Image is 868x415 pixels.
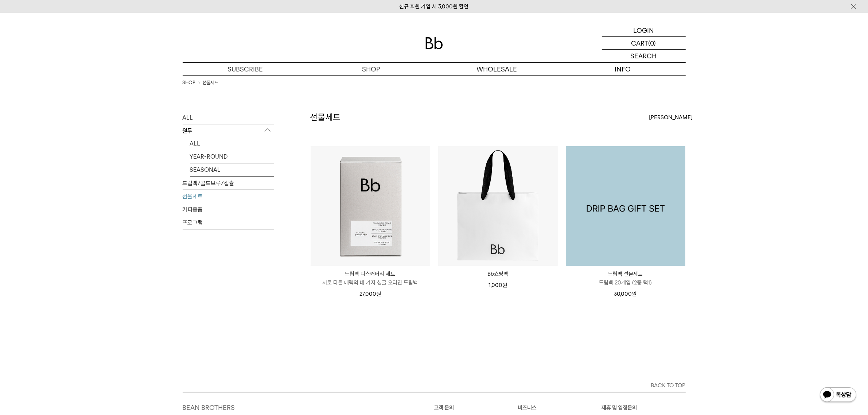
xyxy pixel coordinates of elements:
[602,403,686,412] p: 제휴 및 입점문의
[183,404,235,411] a: BEAN BROTHERS
[310,111,341,124] h2: 선물세트
[376,291,381,297] span: 원
[183,379,686,392] button: BACK TO TOP
[602,37,686,50] a: CART (0)
[190,163,274,176] a: SEASONAL
[489,282,507,288] span: 1,000
[183,111,274,124] a: ALL
[631,50,657,62] p: SEARCH
[183,203,274,216] a: 커피용품
[566,278,685,287] p: 드립백 20개입 (2종 택1)
[602,24,686,37] a: LOGIN
[614,291,637,297] span: 30,000
[631,37,649,49] p: CART
[308,63,434,75] a: SHOP
[566,146,685,266] img: 1000000068_add2_01.png
[183,79,195,86] a: SHOP
[819,387,857,404] img: 카카오톡 채널 1:1 채팅 버튼
[183,216,274,229] a: 프로그램
[311,278,430,287] p: 서로 다른 매력의 네 가지 싱글 오리진 드립백
[560,63,686,75] p: INFO
[183,124,274,137] p: 원두
[518,403,602,412] p: 비즈니스
[566,146,685,266] a: 드립백 선물세트
[311,269,430,278] p: 드립백 디스커버리 세트
[190,137,274,150] a: ALL
[311,146,430,266] img: 드립백 디스커버리 세트
[438,146,558,266] img: Bb쇼핑백
[183,177,274,190] a: 드립백/콜드브루/캡슐
[311,269,430,287] a: 드립백 디스커버리 세트 서로 다른 매력의 네 가지 싱글 오리진 드립백
[183,63,308,75] a: SUBSCRIBE
[649,113,693,122] span: [PERSON_NAME]
[632,291,637,297] span: 원
[434,403,518,412] p: 고객 문의
[190,150,274,163] a: YEAR-ROUND
[425,37,443,49] img: 로고
[566,269,685,278] p: 드립백 선물세트
[359,291,381,297] span: 27,000
[649,37,656,49] p: (0)
[633,24,654,36] p: LOGIN
[434,63,560,75] p: WHOLESALE
[203,79,219,86] a: 선물세트
[400,3,469,10] a: 신규 회원 가입 시 3,000원 할인
[438,269,558,278] a: Bb쇼핑백
[502,282,507,288] span: 원
[566,269,685,287] a: 드립백 선물세트 드립백 20개입 (2종 택1)
[183,190,274,203] a: 선물세트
